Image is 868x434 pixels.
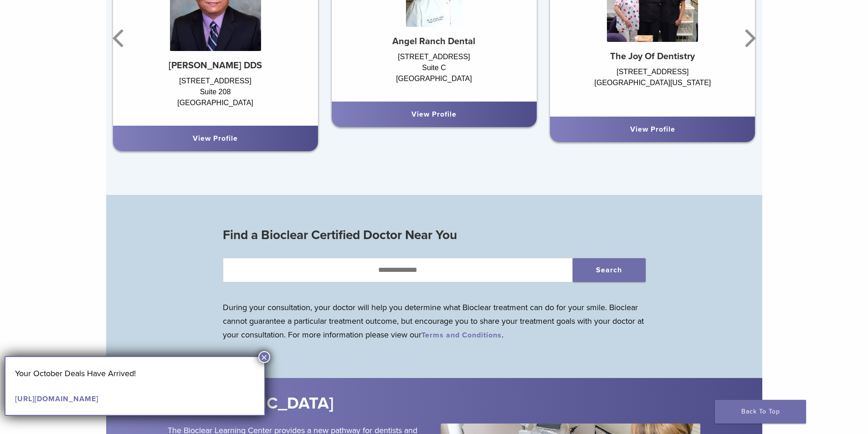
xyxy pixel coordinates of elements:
[392,36,475,47] strong: Angel Ranch Dental
[223,224,646,246] h3: Find a Bioclear Certified Doctor Near You
[421,331,502,340] a: Terms and Conditions
[15,367,255,380] p: Your October Deals Have Arrived!
[573,258,646,282] button: Search
[258,351,270,363] button: Close
[193,134,238,143] a: View Profile
[715,400,806,424] a: Back To Top
[111,11,129,66] button: Previous
[15,394,98,403] a: [URL][DOMAIN_NAME]
[168,393,488,414] h2: [GEOGRAPHIC_DATA]
[610,51,695,62] strong: The Joy Of Dentistry
[630,125,675,134] a: View Profile
[331,51,536,92] div: [STREET_ADDRESS] Suite C [GEOGRAPHIC_DATA]
[550,66,755,107] div: [STREET_ADDRESS] [GEOGRAPHIC_DATA][US_STATE]
[411,110,457,119] a: View Profile
[169,60,262,71] strong: [PERSON_NAME] DDS
[740,11,758,66] button: Next
[113,76,318,117] div: [STREET_ADDRESS] Suite 208 [GEOGRAPHIC_DATA]
[223,301,646,342] p: During your consultation, your doctor will help you determine what Bioclear treatment can do for ...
